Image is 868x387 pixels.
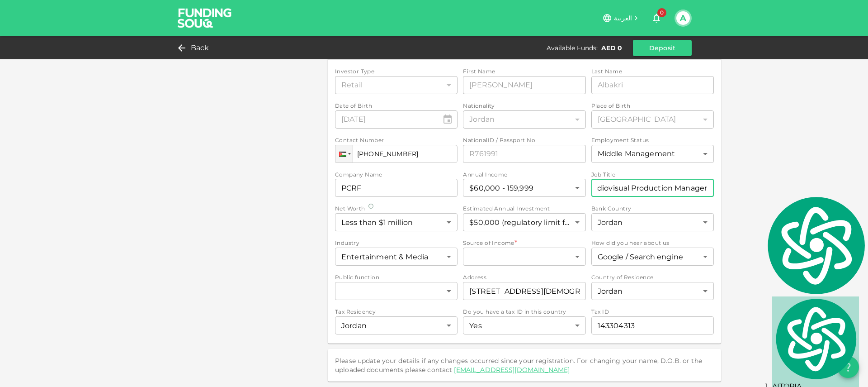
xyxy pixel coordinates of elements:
[335,179,458,197] input: companyName
[591,274,654,281] span: Country of Residence
[591,145,714,163] div: professionalLevel
[591,316,714,334] input: taxResidencies.0.taxId
[335,101,372,110] span: Date of Birth
[463,205,550,212] span: Estimated Annual Investment
[591,213,714,231] div: bankCountry
[591,248,714,266] div: howHearAboutUs
[591,205,632,212] span: Bank Country
[335,68,374,75] span: Investor Type
[463,102,495,109] span: Nationality
[335,356,714,374] div: Please update your details if any changes occurred since your registration. For changing your nam...
[547,43,598,53] div: Available Funds :
[657,8,666,17] span: 0
[463,110,585,129] div: Nationality
[591,308,609,315] span: Tax ID
[601,43,622,53] div: AED 0
[591,179,714,197] input: jobTitle
[676,11,690,25] button: A
[591,68,623,75] span: Last Name
[454,366,570,374] a: [EMAIL_ADDRESS][DOMAIN_NAME]
[335,205,365,212] span: Net Worth
[463,179,585,197] div: Annual Income
[463,274,486,281] span: Address
[463,248,585,266] div: Source of Income
[335,76,458,94] div: Investor Type
[335,213,458,231] div: Net Worth
[591,239,670,246] span: How did you hear about us
[463,282,585,300] input: address.addressLine
[463,213,585,231] div: estimatedYearlyInvestment
[191,42,209,54] span: Back
[335,308,376,315] span: Tax Residency
[591,282,714,300] div: Country of Residence
[591,76,714,94] input: lastName
[633,40,692,56] button: Deposit
[463,68,495,75] span: First Name
[463,239,514,246] span: Source of Income
[463,316,585,334] div: Do you have a tax ID in this country
[463,76,585,94] input: firstName
[591,137,649,143] span: Employment Status
[335,248,458,266] div: industry
[335,136,384,145] span: Contact Number
[647,9,665,27] button: 0
[463,308,566,315] span: Do you have a tax ID in this country
[335,316,458,334] div: Tax Residency
[463,137,535,143] span: NationalID / Passport No
[335,171,382,178] span: Company Name
[614,14,632,22] span: العربية
[335,145,353,162] div: Jordan: + 962
[591,110,714,129] div: placeOfBirth
[335,239,359,246] span: Industry
[463,171,507,178] span: Annual Income
[335,282,458,300] div: Public function
[335,274,379,281] span: Public function
[335,145,458,163] input: 1 (702) 123-4567
[591,102,631,109] span: Place of Birth
[335,110,439,129] input: ⁦⁨DD⁩ / ⁨MM⁩ / ⁨YYYY⁩⁩
[591,171,616,178] span: Job Title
